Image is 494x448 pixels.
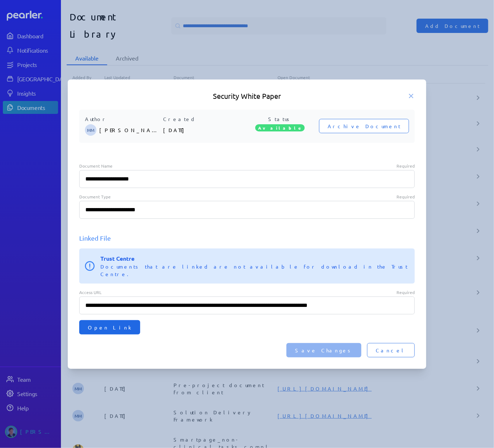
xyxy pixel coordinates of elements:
span: Available [255,124,305,131]
span: Document Type [79,194,111,199]
span: Access URL [79,289,101,295]
p: Author [85,115,163,123]
span: Save Changes [295,347,353,354]
span: Required [396,289,415,295]
p: Status [241,115,319,123]
p: Trust Centre [100,254,409,263]
span: Archive Document [328,122,400,130]
div: Linked File [79,233,415,243]
p: [PERSON_NAME] [99,123,163,137]
button: Archive Document [319,119,409,133]
button: Open Link [79,320,140,334]
span: Cancel [376,347,406,354]
span: Required [396,163,415,169]
p: [DATE] [163,123,241,137]
span: Required [396,194,415,199]
button: Cancel [367,343,415,357]
h5: Security White Paper [79,91,415,101]
p: Documents that are linked are not available for download in the Trust Centre. [100,263,409,278]
p: Created [163,115,241,123]
span: Michelle Manuel [85,124,96,136]
span: Open Link [88,324,132,331]
span: Document Name [79,163,113,169]
button: Save Changes [286,343,361,357]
